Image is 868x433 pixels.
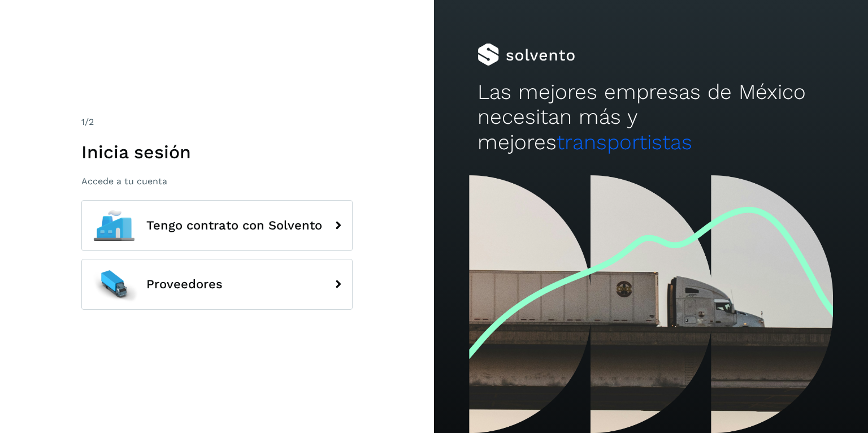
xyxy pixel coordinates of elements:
[81,141,353,163] h1: Inicia sesión
[557,130,692,154] span: transportistas
[146,219,322,232] span: Tengo contrato con Solvento
[478,80,824,155] h2: Las mejores empresas de México necesitan más y mejores
[81,116,85,127] span: 1
[81,200,353,251] button: Tengo contrato con Solvento
[146,278,223,291] span: Proveedores
[81,115,353,129] div: /2
[81,176,353,187] p: Accede a tu cuenta
[81,259,353,310] button: Proveedores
